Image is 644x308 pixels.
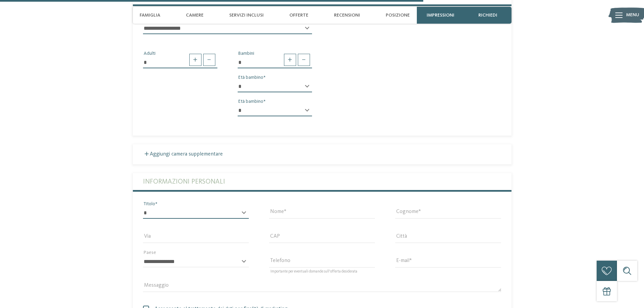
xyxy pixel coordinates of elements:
[143,151,223,157] label: Aggiungi camera supplementare
[478,13,497,18] span: richiedi
[289,13,308,18] span: Offerte
[270,270,357,274] span: Importante per eventuali domande sull’offerta desiderata
[334,13,360,18] span: Recensioni
[386,13,410,18] span: Posizione
[140,13,160,18] span: Famiglia
[143,173,501,190] label: Informazioni personali
[229,13,264,18] span: Servizi inclusi
[186,13,204,18] span: Camere
[427,13,454,18] span: Impressioni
